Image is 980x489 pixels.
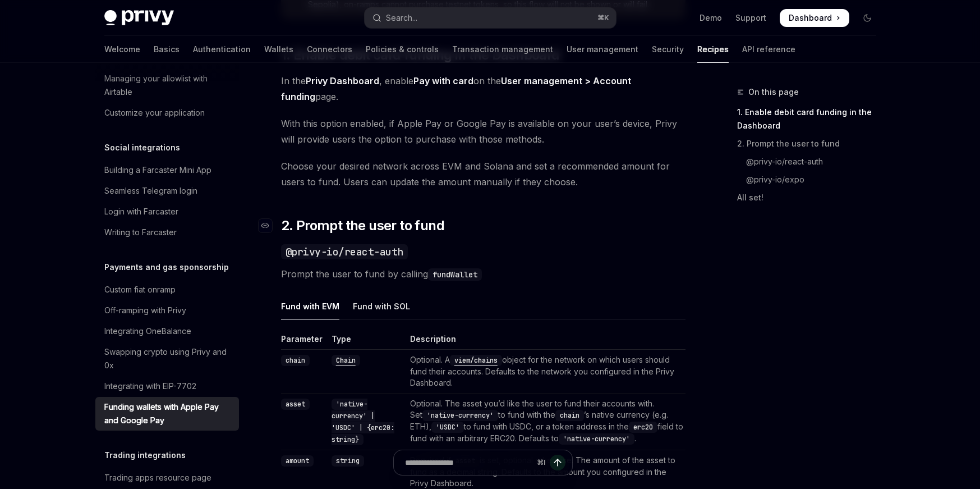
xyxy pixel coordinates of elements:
[104,261,229,274] h5: Payments and gas sponsorship
[95,376,239,396] a: Integrating with EIP-7702
[431,422,464,433] code: 'USDC'
[332,355,360,366] code: Chain
[780,9,849,27] a: Dashboard
[104,304,186,317] div: Off-ramping with Privy
[652,36,684,63] a: Security
[95,280,239,300] a: Custom fiat onramp
[104,36,140,63] a: Welcome
[406,350,685,394] td: Optional. A object for the network on which users should fund their accounts. Defaults to the net...
[737,103,885,135] a: 1. Enable debit card funding in the Dashboard
[281,217,444,235] span: 2. Prompt the user to fund
[104,449,186,462] h5: Trading integrations
[306,75,379,87] a: Privy Dashboard
[281,116,685,147] span: With this option enabled, if Apple Pay or Google Pay is available on your user’s device, Privy wi...
[104,163,211,177] div: Building a Farcaster Mini App
[281,73,685,104] span: In the , enable on the page.
[735,12,766,24] a: Support
[104,471,211,485] div: Trading apps resource page
[104,380,196,393] div: Integrating with EIP-7702
[697,36,729,63] a: Recipes
[700,12,722,24] a: Demo
[789,12,832,24] span: Dashboard
[95,397,239,431] a: Funding wallets with Apple Pay and Google Pay
[428,268,482,281] code: fundWallet
[281,333,327,350] th: Parameter
[332,399,394,445] code: 'native-currency' | 'USDC' | {erc20: string}
[281,244,408,259] code: @privy-io/react-auth
[264,36,293,63] a: Wallets
[413,75,473,86] strong: Pay with card
[104,106,205,120] div: Customize your application
[555,410,584,421] code: chain
[104,184,197,198] div: Seamless Telegram login
[259,217,281,235] a: Navigate to header
[597,13,609,22] span: ⌘ K
[95,202,239,222] a: Login with Farcaster
[386,11,417,25] div: Search...
[104,400,232,427] div: Funding wallets with Apple Pay and Google Pay
[365,8,616,28] button: Open search
[154,36,180,63] a: Basics
[559,433,634,445] code: 'native-currency'
[95,222,239,243] a: Writing to Farcaster
[452,36,553,63] a: Transaction management
[104,283,176,296] div: Custom fiat onramp
[95,342,239,376] a: Swapping crypto using Privy and 0x
[104,10,174,26] img: dark logo
[737,189,885,207] a: All set!
[104,226,177,239] div: Writing to Farcaster
[450,355,502,366] code: viem/chains
[95,68,239,102] a: Managing your allowlist with Airtable
[332,355,360,364] a: Chain
[405,450,532,475] input: Ask a question...
[281,158,685,190] span: Choose your desired network across EVM and Solana and set a recommended amount for users to fund....
[353,293,410,319] div: Fund with SOL
[104,141,180,154] h5: Social integrations
[737,171,885,189] a: @privy-io/expo
[406,333,685,350] th: Description
[193,36,251,63] a: Authentication
[281,355,310,366] code: chain
[95,181,239,201] a: Seamless Telegram login
[550,455,565,470] button: Send message
[95,468,239,488] a: Trading apps resource page
[567,36,638,63] a: User management
[327,333,406,350] th: Type
[281,266,685,282] span: Prompt the user to fund by calling
[281,293,339,319] div: Fund with EVM
[95,300,239,321] a: Off-ramping with Privy
[95,160,239,180] a: Building a Farcaster Mini App
[104,325,191,338] div: Integrating OneBalance
[281,399,310,410] code: asset
[104,72,232,99] div: Managing your allowlist with Airtable
[737,153,885,171] a: @privy-io/react-auth
[95,321,239,341] a: Integrating OneBalance
[629,422,657,433] code: erc20
[406,394,685,450] td: Optional. The asset you’d like the user to fund their accounts with. Set to fund with the ’s nati...
[422,410,498,421] code: 'native-currency'
[737,135,885,153] a: 2. Prompt the user to fund
[450,355,502,364] a: viem/chains
[858,9,876,27] button: Toggle dark mode
[104,205,178,218] div: Login with Farcaster
[366,36,439,63] a: Policies & controls
[95,103,239,123] a: Customize your application
[748,85,799,99] span: On this page
[742,36,795,63] a: API reference
[104,345,232,372] div: Swapping crypto using Privy and 0x
[307,36,352,63] a: Connectors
